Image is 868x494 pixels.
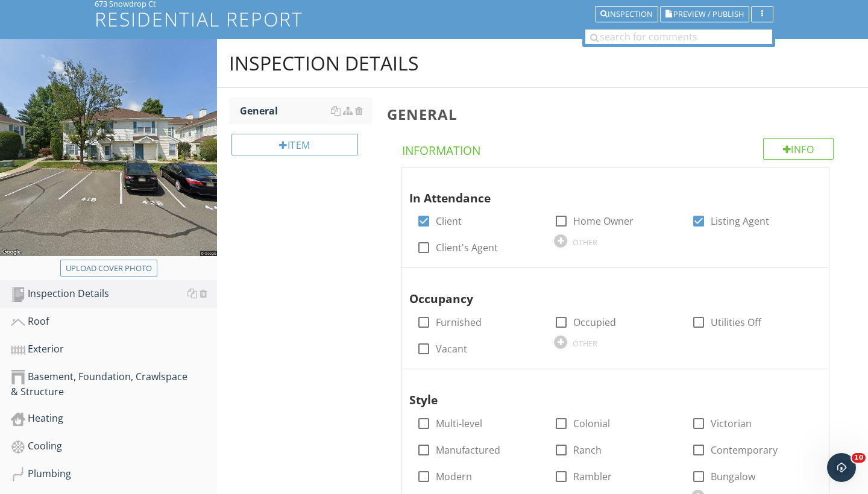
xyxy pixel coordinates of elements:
label: Rambler [573,471,612,483]
div: Style [409,374,801,409]
label: Client's Agent [436,242,498,254]
div: In Attendance [409,172,801,207]
h4: Information [402,138,834,158]
label: Listing Agent [711,215,769,227]
label: Utilities Off [711,316,761,328]
a: Preview / Publish [660,8,749,19]
div: Upload cover photo [66,263,152,275]
label: Victorian [711,417,752,430]
div: Inspection Details [229,51,419,75]
button: Preview / Publish [660,6,749,23]
label: Modern [436,471,472,483]
div: OTHER [573,339,597,348]
label: Manufactured [436,444,500,456]
h1: Residential Report [95,8,773,30]
div: General [240,104,373,118]
div: Heating [11,411,217,427]
div: Cooling [11,439,217,454]
label: Colonial [573,417,610,430]
iframe: Intercom live chat [827,453,856,482]
input: search for comments [585,30,772,44]
div: OTHER [573,237,597,247]
button: Upload cover photo [60,260,157,277]
label: Client [436,215,462,227]
a: Inspection [595,8,658,19]
div: Roof [11,314,217,330]
label: Home Owner [573,215,634,227]
label: Contemporary [711,444,778,456]
label: Furnished [436,316,482,328]
h3: General [387,106,849,122]
div: Exterior [11,342,217,357]
label: Occupied [573,316,616,328]
div: Inspection [600,10,653,19]
div: Plumbing [11,466,217,482]
label: Bungalow [711,471,755,483]
div: Basement, Foundation, Crawlspace & Structure [11,369,217,399]
span: 10 [852,453,866,463]
label: Multi-level [436,417,482,430]
div: Info [763,138,834,160]
label: Vacant [436,343,467,355]
span: Preview / Publish [673,10,744,18]
div: Occupancy [409,273,801,308]
div: Inspection Details [11,286,217,302]
button: Inspection [595,6,658,23]
div: Item [231,134,358,155]
label: Ranch [573,444,602,456]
